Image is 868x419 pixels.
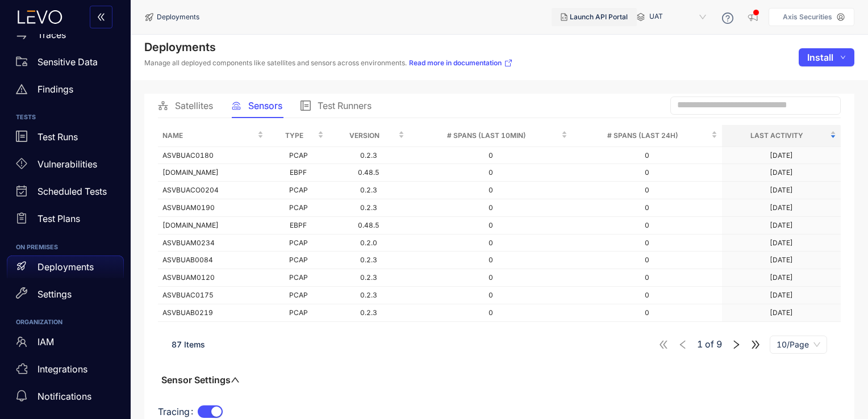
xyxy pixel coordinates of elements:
td: ASVBUAB0219 [158,304,268,322]
div: [DATE] [770,169,793,177]
td: 0.2.3 [328,287,409,304]
span: Type [273,129,315,142]
td: 0.2.3 [328,252,409,269]
p: Integrations [37,364,87,374]
td: 0.2.3 [328,182,409,199]
div: [DATE] [770,221,793,229]
td: ASVBUACO0204 [158,182,268,199]
span: Last Activity [727,129,828,142]
p: Manage all deployed components like satellites and sensors across environments. [144,58,513,68]
span: 0 [645,273,649,282]
td: PCAP [268,252,328,269]
span: 0 [645,168,649,177]
div: [DATE] [770,239,793,247]
td: [DOMAIN_NAME] [158,217,268,234]
p: Axis Securities [783,13,832,21]
a: Traces [7,23,124,51]
a: Sensitive Data [7,51,124,78]
td: PCAP [268,287,328,304]
span: 0 [645,151,649,160]
span: Test Runners [318,100,372,111]
span: double-left [97,12,106,23]
a: IAM [7,330,124,358]
td: ASVBUAM0190 [158,199,268,217]
span: 0 [489,186,493,194]
span: 9 [716,339,722,349]
span: Install [807,52,833,62]
a: Integrations [7,358,124,385]
h6: ON PREMISES [16,244,115,251]
td: 0.2.3 [328,147,409,165]
p: Settings [37,289,72,299]
td: ASVBUAM0234 [158,234,268,252]
span: 0 [489,255,493,264]
span: of [697,339,722,349]
a: Test Plans [7,208,124,235]
div: [DATE] [770,256,793,264]
td: ASVBUAC0175 [158,287,268,304]
td: ASVBUAC0180 [158,147,268,165]
span: double-right [750,340,761,350]
p: Test Plans [37,213,80,224]
button: Installdown [799,48,854,66]
p: Traces [37,30,66,40]
span: 0 [489,168,493,177]
span: 0 [489,273,493,282]
span: 0 [489,308,493,317]
p: Test Runs [37,132,78,142]
span: right [731,340,741,350]
td: 0.2.3 [328,199,409,217]
span: Satellites [175,100,213,111]
span: 0 [645,255,649,264]
a: Settings [7,283,124,310]
td: 0.48.5 [328,217,409,234]
div: [DATE] [770,291,793,299]
h6: ORGANIZATION [16,319,115,326]
p: Scheduled Tests [37,186,107,196]
a: Deployments [7,255,124,283]
th: # Spans (last 24h) [572,125,721,147]
span: # Spans (last 10min) [414,129,559,142]
td: PCAP [268,147,328,165]
td: PCAP [268,199,328,217]
p: Deployments [37,262,94,272]
p: Vulnerabilities [37,159,97,169]
span: Version [333,129,396,142]
div: [DATE] [770,274,793,282]
button: Tracing [198,405,223,418]
span: swap [16,29,27,40]
span: Launch API Portal [570,13,628,21]
p: Sensitive Data [37,57,98,67]
a: Findings [7,78,124,105]
span: team [16,336,27,347]
span: 0 [645,238,649,247]
span: Deployments [157,13,199,21]
span: 10/Page [777,336,820,353]
button: double-left [90,6,112,28]
span: warning [16,83,27,95]
span: 0 [645,186,649,194]
h4: Deployments [144,40,513,54]
td: 0.2.3 [328,304,409,322]
button: Launch API Portal [552,8,637,26]
span: # Spans (last 24h) [577,129,708,142]
td: 0.2.0 [328,234,409,252]
p: Notifications [37,391,91,401]
a: Test Runs [7,126,124,153]
span: 0 [645,291,649,299]
th: Version [328,125,409,147]
span: 0 [489,238,493,247]
p: IAM [37,337,54,347]
td: 0.2.3 [328,269,409,287]
th: Name [158,125,268,147]
button: Sensor Settingsup [158,374,243,386]
span: UAT [649,8,708,26]
td: PCAP [268,234,328,252]
span: 0 [645,308,649,317]
span: 0 [645,203,649,212]
div: [DATE] [770,204,793,212]
a: Vulnerabilities [7,153,124,181]
td: 0.48.5 [328,164,409,182]
h6: TESTS [16,114,115,121]
td: EBPF [268,164,328,182]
